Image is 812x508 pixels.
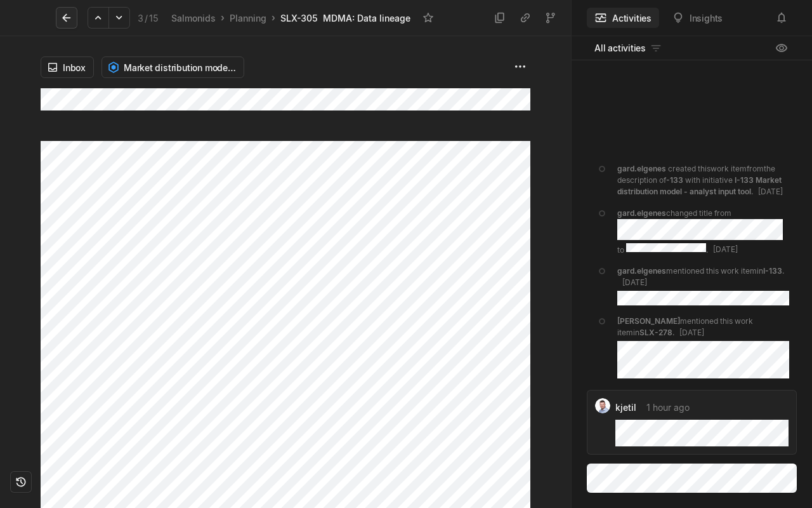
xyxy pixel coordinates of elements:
span: [DATE] [713,244,738,254]
img: profilbilde_kontali.png [595,398,610,413]
div: mentioned this work item in . [617,316,789,378]
span: [DATE] [679,328,704,337]
span: All activities [594,41,646,55]
div: SLX-305 [280,11,318,25]
span: / [145,13,148,23]
span: 1 hour ago [646,401,690,414]
div: › [272,11,275,24]
span: [DATE] [622,277,647,287]
a: -133 [666,175,683,185]
span: Market distribution model - analyst input tool [124,61,236,74]
div: Salmonids [171,11,216,25]
button: Inbox [41,57,94,78]
div: created this work item from the description of with initiative . [617,163,789,197]
a: SLX-278 [639,328,672,337]
span: [PERSON_NAME] [617,316,680,326]
div: 3 15 [138,11,159,25]
a: Planning [227,10,269,27]
button: Activities [587,8,659,28]
a: [PERSON_NAME]mentioned this work iteminSLX-278.[DATE] [572,311,812,384]
div: MDMA: Data lineage [323,11,410,25]
span: gard.elgenes [617,266,666,276]
button: All activities [587,38,670,58]
span: gard.elgenes [617,164,666,173]
button: Market distribution model - analyst input tool [101,57,244,78]
a: Salmonids [169,10,218,27]
div: changed title from to . [617,208,789,255]
span: kjetil [615,401,636,414]
span: [DATE] [758,187,783,196]
div: mentioned this work item in . [617,265,789,305]
a: gard.elgenesmentioned this work iteminI-133.[DATE] [572,261,812,311]
button: Insights [664,8,730,28]
div: › [221,11,225,24]
span: gard.elgenes [617,208,666,218]
span: - 133 [666,175,683,185]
